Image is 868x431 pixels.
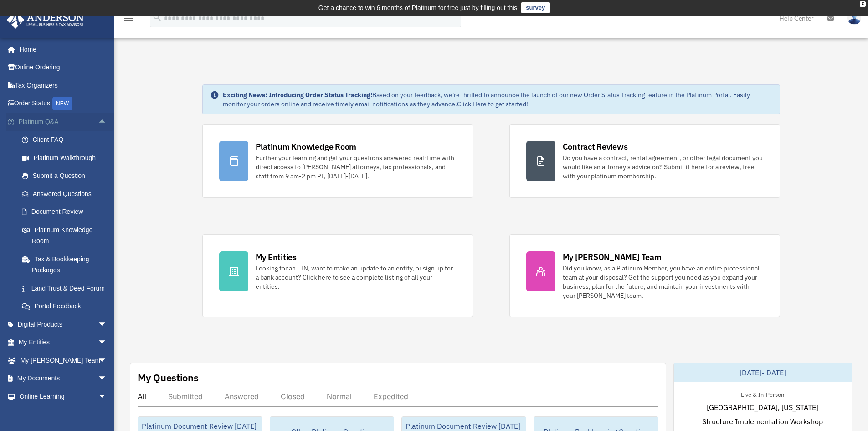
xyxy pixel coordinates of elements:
[13,167,121,185] a: Submit a Question
[13,297,121,316] a: Portal Feedback
[6,113,121,131] a: Platinum Q&Aarrow_drop_up
[138,371,199,384] div: My Questions
[13,185,121,203] a: Answered Questions
[13,221,121,250] a: Platinum Knowledge Room
[318,2,518,13] div: Get a chance to win 6 months of Platinum for free just by filling out this
[123,16,134,24] a: menu
[123,13,134,24] i: menu
[256,153,456,181] div: Further your learning and get your questions answered real-time with direct access to [PERSON_NAM...
[6,40,116,58] a: Home
[509,234,780,317] a: My [PERSON_NAME] Team Did you know, as a Platinum Member, you have an entire professional team at...
[98,333,116,352] span: arrow_drop_down
[563,141,628,152] div: Contract Reviews
[563,251,662,263] div: My [PERSON_NAME] Team
[152,12,162,22] i: search
[13,250,121,279] a: Tax & Bookkeeping Packages
[202,124,473,198] a: Platinum Knowledge Room Further your learning and get your questions answered real-time with dire...
[734,389,791,399] div: Live & In-Person
[98,351,116,370] span: arrow_drop_down
[98,369,116,388] span: arrow_drop_down
[13,203,121,221] a: Document Review
[13,131,121,149] a: Client FAQ
[256,264,456,291] div: Looking for an EIN, want to make an update to an entity, or sign up for a bank account? Click her...
[202,234,473,317] a: My Entities Looking for an EIN, want to make an update to an entity, or sign up for a bank accoun...
[6,369,121,388] a: My Documentsarrow_drop_down
[457,100,528,108] a: Click Here to get started!
[138,392,146,401] div: All
[674,363,852,382] div: [DATE]-[DATE]
[702,416,823,427] span: Structure Implementation Workshop
[256,251,297,263] div: My Entities
[13,149,121,167] a: Platinum Walkthrough
[223,90,772,109] div: Based on your feedback, we're thrilled to announce the launch of our new Order Status Tracking fe...
[98,387,116,406] span: arrow_drop_down
[563,264,763,300] div: Did you know, as a Platinum Member, you have an entire professional team at your disposal? Get th...
[98,113,116,131] span: arrow_drop_up
[168,392,203,401] div: Submitted
[98,315,116,334] span: arrow_drop_down
[256,141,357,152] div: Platinum Knowledge Room
[6,94,121,113] a: Order StatusNEW
[4,11,87,29] img: Anderson Advisors Platinum Portal
[521,2,550,13] a: survey
[281,392,305,401] div: Closed
[509,124,780,198] a: Contract Reviews Do you have a contract, rental agreement, or other legal document you would like...
[374,392,408,401] div: Expedited
[563,153,763,181] div: Do you have a contract, rental agreement, or other legal document you would like an attorney's ad...
[707,402,818,413] span: [GEOGRAPHIC_DATA], [US_STATE]
[847,11,861,25] img: User Pic
[6,387,121,405] a: Online Learningarrow_drop_down
[6,333,121,352] a: My Entitiesarrow_drop_down
[6,58,121,77] a: Online Ordering
[225,392,259,401] div: Answered
[860,1,866,7] div: close
[327,392,352,401] div: Normal
[13,279,121,297] a: Land Trust & Deed Forum
[223,91,372,99] strong: Exciting News: Introducing Order Status Tracking!
[6,76,121,94] a: Tax Organizers
[52,97,72,110] div: NEW
[6,351,121,369] a: My [PERSON_NAME] Teamarrow_drop_down
[6,315,121,333] a: Digital Productsarrow_drop_down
